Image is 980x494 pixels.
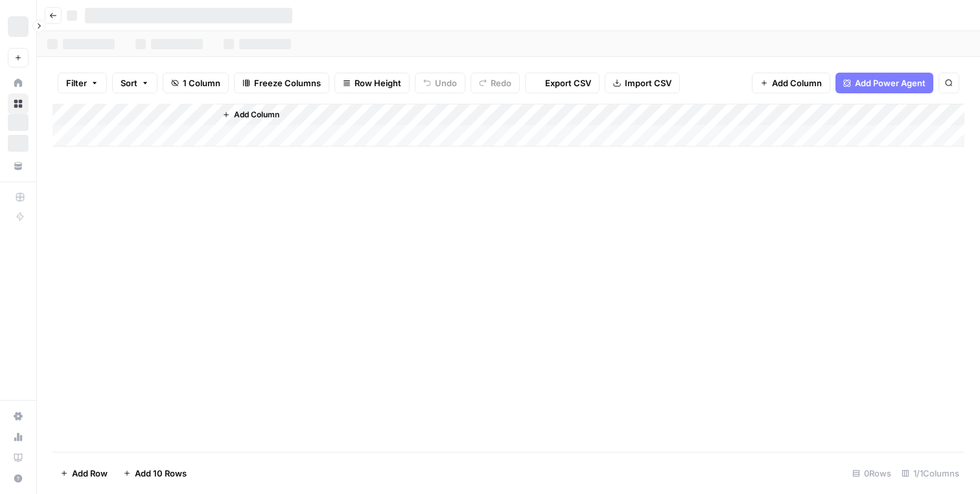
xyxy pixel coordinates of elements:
[545,76,591,89] span: Export CSV
[435,76,457,89] span: Undo
[121,76,137,89] span: Sort
[471,73,520,93] button: Redo
[234,109,279,121] span: Add Column
[72,467,108,480] span: Add Row
[58,73,107,93] button: Filter
[66,76,87,89] span: Filter
[8,73,29,93] a: Home
[625,76,671,89] span: Import CSV
[254,76,321,89] span: Freeze Columns
[8,406,29,427] a: Settings
[8,468,29,489] button: Help + Support
[8,93,29,114] a: Browse
[135,467,187,480] span: Add 10 Rows
[8,156,29,176] a: Your Data
[8,427,29,447] a: Usage
[415,73,465,93] button: Undo
[115,463,194,484] button: Add 10 Rows
[217,106,285,123] button: Add Column
[847,463,896,484] div: 0 Rows
[752,73,830,93] button: Add Column
[525,73,600,93] button: Export CSV
[605,73,680,93] button: Import CSV
[855,76,926,89] span: Add Power Agent
[52,463,115,484] button: Add Row
[355,76,401,89] span: Row Height
[112,73,157,93] button: Sort
[8,447,29,468] a: Learning Hub
[163,73,229,93] button: 1 Column
[896,463,964,484] div: 1/1 Columns
[234,73,329,93] button: Freeze Columns
[772,76,822,89] span: Add Column
[491,76,511,89] span: Redo
[183,76,220,89] span: 1 Column
[334,73,410,93] button: Row Height
[835,73,933,93] button: Add Power Agent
